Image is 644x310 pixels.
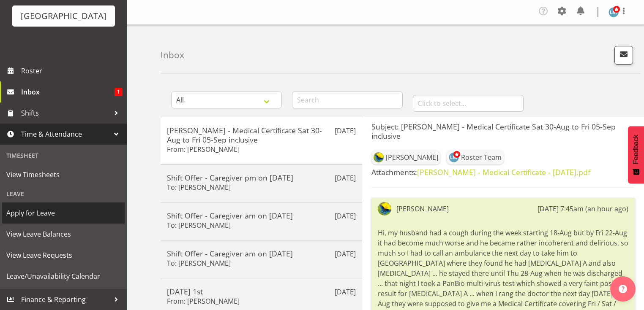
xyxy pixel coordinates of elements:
div: [DATE] 7:45am (an hour ago) [538,204,628,214]
div: Timesheet [2,147,125,164]
input: Click to select... [413,95,524,112]
span: Finance & Reporting [21,293,110,306]
h6: From: [PERSON_NAME] [167,145,240,154]
p: [DATE] [335,126,356,136]
span: Time & Attendance [21,128,110,140]
span: Apply for Leave [6,207,120,219]
h5: Shift Offer - Caregiver am on [DATE] [167,211,356,220]
img: help-xxl-2.png [619,285,627,293]
h6: From: [PERSON_NAME] [167,297,240,305]
img: gemma-hall22491374b5f274993ff8414464fec47f.png [374,152,384,162]
h5: Shift Offer - Caregiver am on [DATE] [167,249,356,258]
img: lesley-mckenzie127.jpg [609,7,619,17]
h5: Shift Offer - Caregiver pm on [DATE] [167,173,356,182]
img: lesley-mckenzie127.jpg [449,152,459,162]
img: gemma-hall22491374b5f274993ff8414464fec47f.png [378,202,391,216]
div: Leave [2,185,125,202]
h4: Inbox [161,50,184,60]
h5: Subject: [PERSON_NAME] - Medical Certificate Sat 30-Aug to Fri 05-Sep inclusive [371,122,635,140]
h5: [PERSON_NAME] - Medical Certificate Sat 30-Aug to Fri 05-Sep inclusive [167,126,356,144]
input: Search [292,92,403,108]
h6: To: [PERSON_NAME] [167,183,231,191]
span: View Leave Requests [6,249,120,261]
p: [DATE] [335,173,356,183]
h5: Attachments: [371,167,635,177]
h6: To: [PERSON_NAME] [167,259,231,267]
a: Apply for Leave [2,202,125,224]
h5: [DATE] 1st [167,287,356,296]
a: Leave/Unavailability Calendar [2,266,125,287]
p: [DATE] [335,211,356,221]
span: Roster [21,65,123,77]
a: View Leave Requests [2,245,125,266]
a: [PERSON_NAME] - Medical Certificate - [DATE].pdf [417,167,590,177]
span: Leave/Unavailability Calendar [6,270,120,283]
a: View Leave Balances [2,224,125,245]
span: Feedback [632,135,640,164]
p: [DATE] [335,287,356,297]
p: [DATE] [335,249,356,259]
div: [PERSON_NAME] [386,152,438,162]
div: [GEOGRAPHIC_DATA] [21,10,106,22]
h6: To: [PERSON_NAME] [167,221,231,229]
span: View Leave Balances [6,228,120,240]
div: [PERSON_NAME] [396,204,449,214]
span: Inbox [21,86,115,98]
a: View Timesheets [2,164,125,185]
span: View Timesheets [6,168,120,181]
span: 1 [115,88,123,96]
button: Feedback - Show survey [628,126,644,183]
span: Shifts [21,107,110,119]
div: Roster Team [461,152,502,162]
